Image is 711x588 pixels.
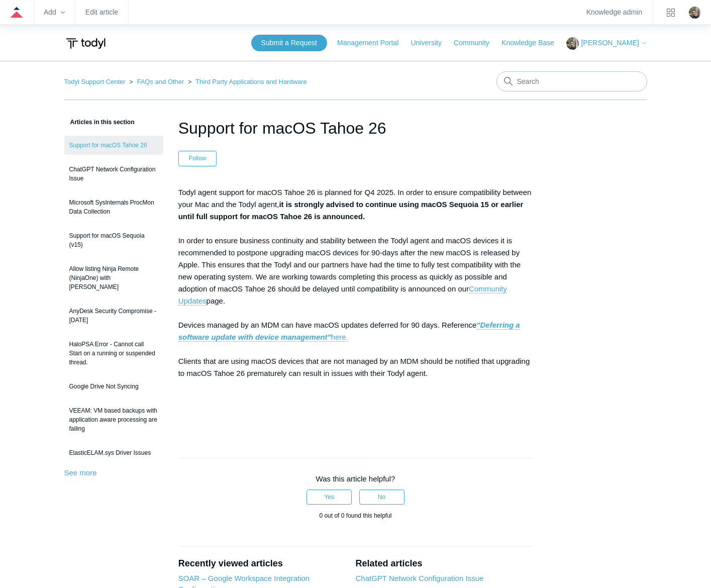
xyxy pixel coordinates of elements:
[581,39,639,47] span: [PERSON_NAME]
[64,160,163,188] a: ChatGPT Network Configuration Issue
[64,443,163,462] a: ElasticELAM.sys Driver Issues
[127,78,186,85] li: FAQs and Other
[566,37,647,50] button: [PERSON_NAME]
[64,78,128,85] li: Todyl Support Center
[178,186,533,428] p: Todyl agent support for macOS Tahoe 26 is planned for Q4 2025. In order to ensure compatibility b...
[359,489,404,505] button: This article was not helpful
[195,78,307,85] a: Third Party Applications and Hardware
[64,468,97,477] a: See more
[319,512,391,519] span: 0 out of 0 found this helpful
[178,116,533,140] h1: Support for macOS Tahoe 26
[44,10,65,15] zd-hc-trigger: Add
[64,78,126,85] a: Todyl Support Center
[501,38,564,48] a: Knowledge Base
[178,200,524,221] strong: it is strongly advised to continue using macOS Sequoia 15 or earlier until full support for macOS...
[64,193,163,221] a: Microsoft SysInternals ProcMon Data Collection
[64,302,163,330] a: AnyDesk Security Compromise - [DATE]
[586,10,642,15] a: Knowledge admin
[178,557,346,570] h2: Recently viewed articles
[64,377,163,396] a: Google Drive Not Syncing
[64,259,163,297] a: Allow listing Ninja Remote (NinjaOne) with [PERSON_NAME]
[251,35,327,51] a: Submit a Request
[178,321,520,342] a: "Deferring a software update with device management"here.
[64,335,163,372] a: HaloPSA Error - Cannot call Start on a running or suspended thread.
[411,38,451,48] a: University
[64,119,135,126] span: Articles in this section
[64,226,163,254] a: Support for macOS Sequoia (v15)
[355,574,483,582] a: ChatGPT Network Configuration Issue
[178,284,507,306] a: Community Updates
[64,34,107,53] img: Todyl Support Center Help Center home page
[64,136,163,155] a: Support for macOS Tahoe 26
[85,10,118,15] a: Edit article
[64,401,163,438] a: VEEAM: VM based backups with application aware processing are failing
[337,38,409,48] a: Management Portal
[186,78,307,85] li: Third Party Applications and Hardware
[496,71,647,91] input: Search
[355,557,533,570] h2: Related articles
[137,78,184,85] a: FAQs and Other
[178,321,520,341] strong: "Deferring a software update with device management"
[689,7,701,19] zd-hc-trigger: Click your profile icon to open the profile menu
[454,38,499,48] a: Community
[178,151,217,166] button: Follow Article
[316,474,395,483] span: Was this article helpful?
[307,489,352,505] button: This article was helpful
[689,7,701,19] img: user avatar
